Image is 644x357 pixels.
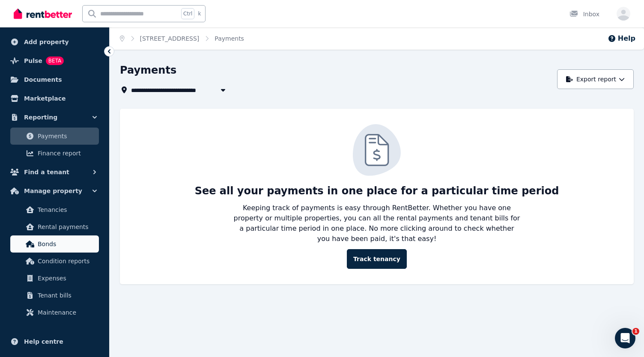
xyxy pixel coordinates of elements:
[46,57,64,65] span: BETA
[10,218,99,235] a: Rental payments
[38,205,95,215] span: Tenancies
[7,71,102,88] a: Documents
[608,33,635,44] button: Help
[353,124,401,176] img: Tenant Checks
[10,128,99,145] a: Payments
[7,333,102,350] a: Help centre
[14,7,72,20] img: RentBetter
[198,10,201,17] span: k
[38,256,95,266] span: Condition reports
[7,33,102,51] a: Add property
[38,307,95,318] span: Maintenance
[24,186,82,196] span: Manage property
[10,270,99,287] a: Expenses
[38,239,95,249] span: Bonds
[24,167,69,177] span: Find a tenant
[7,52,102,69] a: PulseBETA
[10,287,99,304] a: Tenant bills
[569,10,599,18] div: Inbox
[24,93,66,104] span: Marketplace
[7,164,102,181] button: Find a tenant
[10,201,99,218] a: Tenancies
[38,273,95,283] span: Expenses
[38,290,95,300] span: Tenant bills
[195,184,559,198] p: See all your payments in one place for a particular time period
[7,109,102,126] button: Reporting
[10,145,99,162] a: Finance report
[10,235,99,253] a: Bonds
[24,37,69,47] span: Add property
[24,336,63,347] span: Help centre
[215,35,244,42] a: Payments
[615,328,635,348] iframe: Intercom live chat
[24,56,42,66] span: Pulse
[557,69,634,89] button: Export report
[632,328,639,335] span: 1
[110,27,254,50] nav: Breadcrumb
[10,253,99,270] a: Condition reports
[38,222,95,232] span: Rental payments
[10,304,99,321] a: Maintenance
[38,131,95,141] span: Payments
[24,74,62,85] span: Documents
[347,249,407,269] a: Track tenancy
[120,63,176,77] h1: Payments
[24,112,57,122] span: Reporting
[140,35,200,42] a: [STREET_ADDRESS]
[38,148,95,158] span: Finance report
[7,182,102,199] button: Manage property
[7,90,102,107] a: Marketplace
[233,203,521,244] p: Keeping track of payments is easy through RentBetter. Whether you have one property or multiple p...
[181,8,194,19] span: Ctrl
